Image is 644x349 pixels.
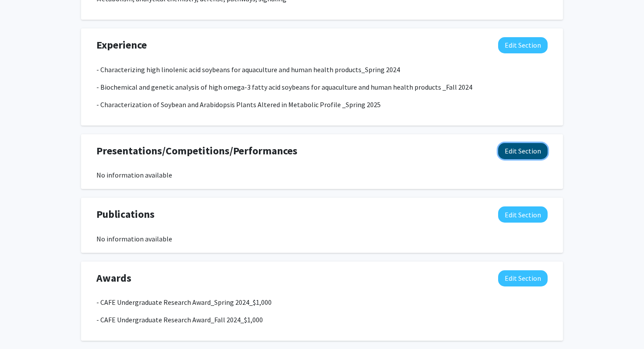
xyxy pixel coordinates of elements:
p: - CAFE Undergraduate Research Award_Spring 2024_$1,000 [96,297,548,307]
button: Edit Experience [498,37,548,53]
span: Presentations/Competitions/Performances [96,143,297,159]
div: No information available [96,234,548,244]
button: Edit Presentations/Competitions/Performances [498,143,548,159]
button: Edit Publications [498,206,548,223]
iframe: Chat [7,310,37,342]
button: Edit Awards [498,270,548,286]
p: - CAFE Undergraduate Research Award_Fall 2024_$1,000 [96,314,548,325]
span: Experience [96,37,147,53]
p: - Biochemical and genetic analysis of high omega-3 fatty acid soybeans for aquaculture and human ... [96,82,548,92]
span: Publications [96,206,155,222]
p: - Characterization of Soybean and Arabidopsis Plants Altered in Metabolic Profile _Spring 2025 [96,99,548,110]
p: - Characterizing high linolenic acid soybeans for aquaculture and human health products_Spring 2024 [96,64,548,75]
div: No information available [96,170,548,180]
span: Awards [96,270,131,286]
